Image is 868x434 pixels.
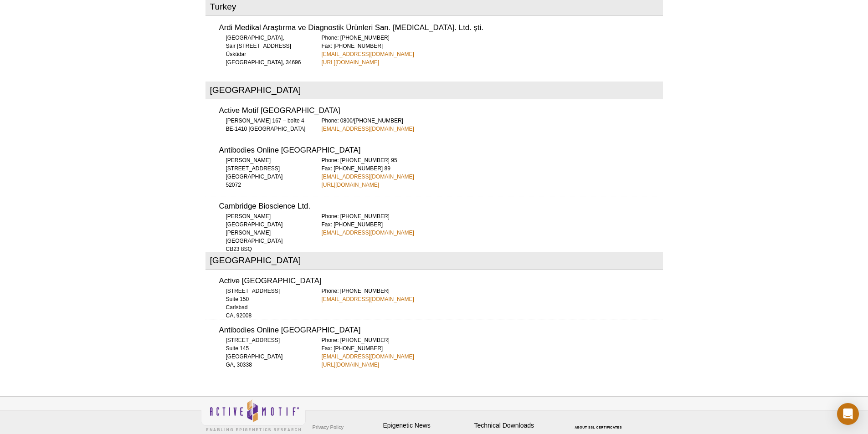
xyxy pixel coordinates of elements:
[219,107,663,115] h3: Active Motif [GEOGRAPHIC_DATA]
[219,147,663,154] h3: Antibodies Online [GEOGRAPHIC_DATA]
[322,125,414,133] a: [EMAIL_ADDRESS][DOMAIN_NAME]
[219,287,310,320] div: [STREET_ADDRESS] Suite 150 Carlsbad CA, 92008
[383,422,470,429] h4: Epigenetic News
[205,82,663,99] h2: [GEOGRAPHIC_DATA]
[322,34,663,66] div: Phone: [PHONE_NUMBER] Fax: [PHONE_NUMBER]
[219,327,663,334] h3: Antibodies Online [GEOGRAPHIC_DATA]
[322,352,414,361] a: [EMAIL_ADDRESS][DOMAIN_NAME]
[219,212,310,253] div: [PERSON_NAME][GEOGRAPHIC_DATA] [PERSON_NAME] [GEOGRAPHIC_DATA] CB23 8SQ
[219,336,310,369] div: [STREET_ADDRESS] Suite 145 [GEOGRAPHIC_DATA] GA, 30338
[322,336,663,369] div: Phone: [PHONE_NUMBER] Fax: [PHONE_NUMBER]
[837,403,859,425] div: Open Intercom Messenger
[322,212,663,237] div: Phone: [PHONE_NUMBER] Fax: [PHONE_NUMBER]
[219,277,663,285] h3: Active [GEOGRAPHIC_DATA]
[219,203,663,210] h3: Cambridge Bioscience Ltd.
[322,117,663,133] div: Phone: 0800/[PHONE_NUMBER]
[322,287,663,303] div: Phone: [PHONE_NUMBER]
[322,229,414,237] a: [EMAIL_ADDRESS][DOMAIN_NAME]
[575,426,622,429] a: ABOUT SSL CERTIFICATES
[322,173,414,181] a: [EMAIL_ADDRESS][DOMAIN_NAME]
[201,397,306,434] img: Active Motif,
[219,156,310,189] div: [PERSON_NAME][STREET_ADDRESS] [GEOGRAPHIC_DATA] 52072
[322,156,663,189] div: Phone: [PHONE_NUMBER] 95 Fax: [PHONE_NUMBER] 89
[205,252,663,270] h2: [GEOGRAPHIC_DATA]
[322,361,380,369] a: [URL][DOMAIN_NAME]
[474,422,561,429] h4: Technical Downloads
[322,181,380,189] a: [URL][DOMAIN_NAME]
[322,50,414,58] a: [EMAIL_ADDRESS][DOMAIN_NAME]
[219,34,310,66] div: [GEOGRAPHIC_DATA], Şair [STREET_ADDRESS] Üsküdar [GEOGRAPHIC_DATA], 34696
[219,24,663,32] h3: Ardi Medikal Araştırma ve Diagnostik Ürünleri San. [MEDICAL_DATA]. Ltd. şti.
[219,117,310,133] div: [PERSON_NAME] 167 – boîte 4 BE-1410 [GEOGRAPHIC_DATA]
[310,420,346,434] a: Privacy Policy
[565,413,634,433] table: Click to Verify - This site chose Symantec SSL for secure e-commerce and confidential communicati...
[322,295,414,303] a: [EMAIL_ADDRESS][DOMAIN_NAME]
[322,58,380,66] a: [URL][DOMAIN_NAME]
